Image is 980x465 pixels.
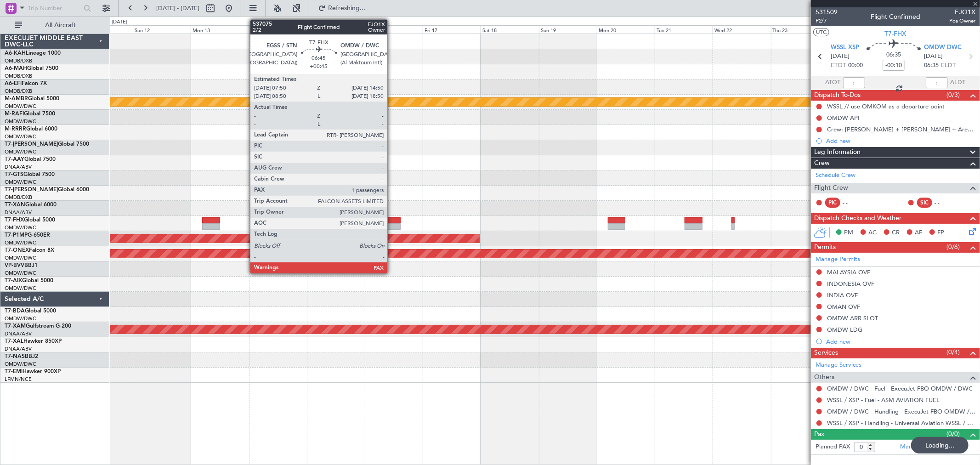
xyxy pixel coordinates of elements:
[5,96,28,102] span: M-AMBR
[825,198,840,208] div: PIC
[826,137,975,145] div: Add new
[5,308,56,314] a: T7-BDAGlobal 5000
[947,429,960,439] span: (0/0)
[5,81,47,86] a: A6-EFIFalcon 7X
[5,126,26,132] span: M-RRRR
[827,125,975,133] div: Crew: [PERSON_NAME] + [PERSON_NAME] + Areeda
[5,111,55,117] a: M-RAFIGlobal 7500
[827,303,860,311] div: OMAN OVF
[950,78,965,87] span: ALDT
[924,43,962,52] span: OMDW DWC
[5,339,23,344] span: T7-XAL
[5,57,32,64] a: OMDB/DXB
[5,202,25,208] span: T7-XAN
[949,7,975,17] span: EJO1X
[5,224,36,231] a: OMDW/DWC
[481,25,538,34] div: Sat 18
[5,255,36,261] a: OMDW/DWC
[5,142,58,147] span: T7-[PERSON_NAME]
[5,270,36,277] a: OMDW/DWC
[814,348,838,358] span: Services
[827,314,878,322] div: OMDW ARR SLOT
[5,202,57,208] a: T7-XANGlobal 6000
[814,372,834,383] span: Others
[5,172,55,177] a: T7-GTSGlobal 7500
[814,429,824,440] span: Pax
[5,187,89,193] a: T7-[PERSON_NAME]Global 6000
[5,209,32,216] a: DNAA/ABV
[5,323,71,329] a: T7-XAMGulfstream G-200
[5,81,22,86] span: A6-EFI
[133,25,191,34] div: Sun 12
[539,25,597,34] div: Sun 19
[816,255,860,264] a: Manage Permits
[5,73,32,79] a: OMDB/DXB
[814,90,861,101] span: Dispatch To-Dos
[885,29,906,39] span: T7-FHX
[5,361,36,368] a: OMDW/DWC
[156,4,199,12] span: [DATE] - [DATE]
[307,25,365,34] div: Wed 15
[771,25,829,34] div: Thu 23
[5,51,61,56] a: A6-KAHLineage 1000
[5,346,32,352] a: DNAA/ABV
[365,25,423,34] div: Thu 16
[947,242,960,252] span: (0/6)
[831,52,850,61] span: [DATE]
[827,419,975,427] a: WSSL / XSP - Handling - Universal Aviation WSSL / XSP
[597,25,655,34] div: Mon 20
[314,1,369,16] button: Refreshing...
[826,338,975,346] div: Add new
[5,66,27,71] span: A6-MAH
[5,157,56,162] a: T7-AAYGlobal 7500
[5,157,24,162] span: T7-AAY
[816,17,838,25] span: P2/7
[814,242,836,253] span: Permits
[827,326,862,334] div: OMDW LDG
[827,408,975,415] a: OMDW / DWC - Handling - ExecuJet FBO OMDW / DWC
[5,172,23,177] span: T7-GTS
[5,263,38,268] a: VP-BVVBBJ1
[10,18,100,33] button: All Aircraft
[947,90,960,100] span: (0/3)
[5,339,62,344] a: T7-XALHawker 850XP
[5,142,89,147] a: T7-[PERSON_NAME]Global 7500
[5,308,25,314] span: T7-BDA
[328,5,366,11] span: Refreshing...
[5,66,58,71] a: A6-MAHGlobal 7500
[5,103,36,110] a: OMDW/DWC
[5,164,32,170] a: DNAA/ABV
[816,171,855,180] a: Schedule Crew
[941,61,956,70] span: ELDT
[917,198,932,208] div: SIC
[5,248,54,253] a: T7-ONEXFalcon 8X
[423,25,481,34] div: Fri 17
[5,179,36,186] a: OMDW/DWC
[937,228,944,238] span: FP
[947,347,960,357] span: (0/4)
[924,52,943,61] span: [DATE]
[827,280,874,288] div: INDONESIA OVF
[816,7,838,17] span: 531509
[5,96,59,102] a: M-AMBRGlobal 5000
[827,268,870,276] div: MALAYSIA OVF
[5,51,26,56] span: A6-KAH
[5,118,36,125] a: OMDW/DWC
[849,61,863,70] span: 00:00
[5,126,57,132] a: M-RRRRGlobal 6000
[827,396,940,404] a: WSSL / XSP - Fuel - ASM AVIATION FUEL
[5,111,24,117] span: M-RAFI
[5,315,36,322] a: OMDW/DWC
[249,25,307,34] div: Tue 14
[5,217,24,223] span: T7-FHX
[826,78,841,87] span: ATOT
[814,147,861,158] span: Leg Information
[5,248,29,253] span: T7-ONEX
[935,198,955,207] div: - -
[844,228,853,238] span: PM
[655,25,713,34] div: Tue 21
[816,361,861,370] a: Manage Services
[871,12,920,22] div: Flight Confirmed
[924,61,939,70] span: 06:35
[827,291,858,299] div: INDIA OVF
